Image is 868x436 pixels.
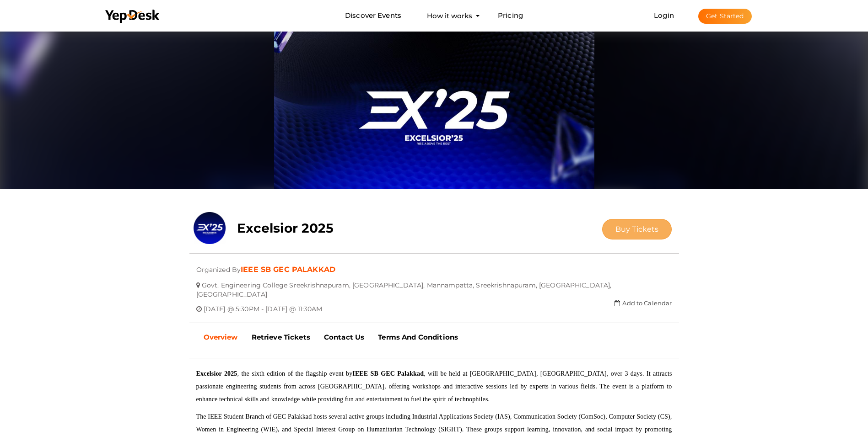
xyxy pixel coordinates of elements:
img: IIZWXVCU_small.png [194,212,226,244]
a: Overview [197,326,245,349]
span: [DATE] @ 5:30PM - [DATE] @ 11:30AM [204,298,323,313]
a: Add to Calendar [615,299,672,307]
b: Retrieve Tickets [252,333,310,341]
a: Pricing [498,7,523,24]
b: Excelsior 2025 [196,370,237,377]
button: Get Started [698,9,752,24]
span: Buy Tickets [615,225,659,234]
button: Buy Tickets [602,219,672,239]
button: How it works [424,7,475,24]
a: IEEE SB GEC PALAKKAD [241,265,335,274]
font: , the sixth edition of the flagship event by , will be held at [GEOGRAPHIC_DATA], [GEOGRAPHIC_DAT... [196,370,672,403]
a: Login [654,11,674,20]
a: Contact Us [317,326,371,349]
a: Discover Events [345,7,401,24]
span: Organized By [196,259,241,274]
b: Overview [204,333,238,341]
b: Excelsior 2025 [237,220,334,236]
a: Terms And Conditions [371,326,465,349]
span: Govt. Engineering College Sreekrishnapuram, [GEOGRAPHIC_DATA], Mannampatta, Sreekrishnapuram, [GE... [196,274,612,298]
b: Contact Us [324,333,364,341]
b: IEEE SB GEC Palakkad [352,370,424,377]
img: 1EKFXICO_normal.png [274,29,594,189]
b: Terms And Conditions [378,333,458,341]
